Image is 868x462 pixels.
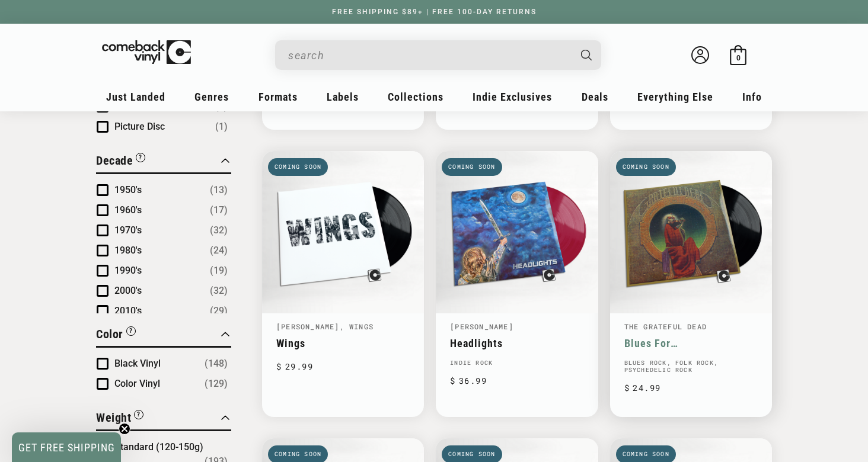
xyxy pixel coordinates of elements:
span: 2010's [114,305,142,316]
button: Close teaser [119,423,130,435]
a: The Grateful Dead [624,322,707,331]
span: Color [96,327,123,341]
a: Headlights [450,337,583,349]
span: Number of products: (17) [210,203,228,217]
span: Labels [327,91,359,103]
a: FREE SHIPPING $89+ | FREE 100-DAY RETURNS [320,8,548,16]
button: Search [571,40,603,70]
span: Number of products: (19) [210,264,228,278]
span: Weight [96,410,131,425]
div: Search [275,40,601,70]
span: Everything Else [637,91,713,103]
span: 1970's [114,224,142,236]
button: Filter by Decade [96,152,145,172]
span: 1960's [114,204,142,216]
button: Filter by Weight [96,409,143,429]
a: Blues For [DEMOGRAPHIC_DATA] [624,337,758,349]
span: Number of products: (32) [210,284,228,298]
span: Number of products: (1) [215,120,228,134]
button: Filter by Color [96,325,136,346]
span: Collections [388,91,443,103]
span: 1990's [114,265,142,276]
span: Number of products: (129) [205,377,228,391]
span: Indie Exclusives [473,91,552,103]
span: Number of products: (32) [210,223,228,238]
a: Wings [276,337,410,349]
span: GET FREE SHIPPING [18,441,115,454]
span: Number of products: (148) [205,357,228,371]
span: Number of products: (29) [210,304,228,318]
span: Picture Disc [114,121,165,132]
a: , Wings [340,322,374,331]
span: 2000's [114,285,142,296]
span: Deals [582,91,608,103]
input: When autocomplete results are available use up and down arrows to review and enter to select [288,43,569,68]
span: 0 [736,53,741,62]
span: Black Vinyl [114,358,161,369]
span: Decade [96,153,133,168]
span: Info [742,91,762,103]
span: Genres [194,91,229,103]
span: Color Vinyl [114,378,160,389]
a: [PERSON_NAME] [450,322,513,331]
span: 1980's [114,245,142,256]
span: 1950's [114,184,142,195]
a: [PERSON_NAME] [276,322,340,331]
span: Just Landed [106,91,165,103]
span: Number of products: (24) [210,243,228,258]
span: Number of products: (13) [210,183,228,197]
span: Standard (120-150g) [114,441,203,453]
div: GET FREE SHIPPINGClose teaser [12,432,121,462]
span: Formats [259,91,298,103]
